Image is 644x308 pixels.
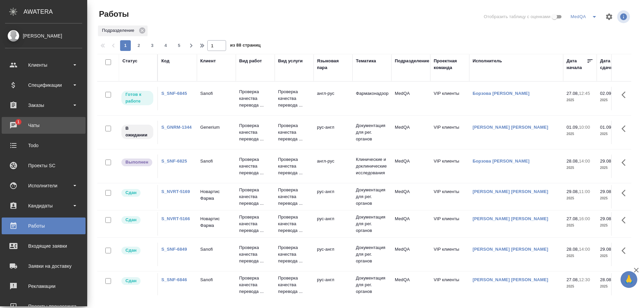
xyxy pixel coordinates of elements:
div: Исполнитель назначен, приступать к работе пока рано [121,124,154,140]
p: Выполнен [125,159,148,166]
div: Дата начала [567,58,587,71]
p: Проверка качества перевода ... [239,214,271,234]
td: VIP клиенты [430,155,469,178]
div: Менеджер проверил работу исполнителя, передает ее на следующий этап [121,215,154,225]
td: рус-англ [314,121,353,144]
p: Sanofi [200,90,232,97]
p: Новартис Фарма [200,215,232,229]
p: 2025 [567,283,593,290]
td: VIP клиенты [430,87,469,110]
p: 10:00 [579,125,590,130]
p: Документация для рег. органов [356,122,388,142]
p: 2025 [600,283,627,290]
button: 5 [174,40,184,51]
p: 11:00 [579,189,590,194]
td: VIP клиенты [430,273,469,297]
div: Статус [122,58,138,64]
div: Спецификации [5,80,82,90]
td: VIP клиенты [430,243,469,266]
span: Отобразить таблицу с оценками [484,13,550,20]
a: S_GNRM-1344 [161,125,192,130]
div: Тематика [356,58,376,64]
td: рус-англ [314,273,353,297]
td: рус-англ [314,243,353,266]
div: Todo [5,140,82,150]
button: Здесь прячутся важные кнопки [618,87,634,103]
p: 29.08, [567,189,579,194]
div: Проектная команда [434,58,466,71]
p: Проверка качества перевода ... [239,244,271,264]
div: Менеджер проверил работу исполнителя, передает ее на следующий этап [121,188,154,197]
div: Заказы [5,100,82,110]
p: 2025 [600,131,627,137]
p: 14:00 [579,159,590,164]
div: Клиенты [5,60,82,70]
span: из 88 страниц [230,41,261,51]
button: 4 [160,40,171,51]
p: 02.09, [600,91,612,96]
a: Рекламации [2,278,86,295]
p: Проверка качества перевода ... [239,122,271,142]
button: Здесь прячутся важные кнопки [618,243,634,259]
td: MedQA [391,185,430,208]
p: 27.08, [567,216,579,221]
div: Кандидаты [5,201,82,211]
button: 🙏 [621,271,637,288]
td: MedQA [391,87,430,110]
a: [PERSON_NAME] [PERSON_NAME] [473,277,548,282]
p: 28.08, [567,247,579,252]
button: Здесь прячутся важные кнопки [618,155,634,171]
td: MedQA [391,243,430,266]
p: 29.08, [600,159,612,164]
p: Проверка качества перевода ... [278,88,310,109]
p: 28.08, [600,277,612,282]
div: Чаты [5,120,82,130]
span: Работы [97,9,129,19]
div: Заявки на доставку [5,261,82,271]
p: 2025 [567,131,593,137]
div: Менеджер проверил работу исполнителя, передает ее на следующий этап [121,276,154,286]
td: рус-англ [314,185,353,208]
p: Сдан [125,278,137,284]
span: Настроить таблицу [601,9,617,25]
button: 3 [147,40,158,51]
p: Проверка качества перевода ... [278,214,310,234]
td: VIP клиенты [430,212,469,236]
p: 2025 [567,165,593,171]
td: MedQA [391,212,430,236]
p: 27.08, [567,91,579,96]
a: [PERSON_NAME] [PERSON_NAME] [473,125,548,130]
p: 2025 [567,222,593,229]
a: Todo [2,137,86,154]
p: 27.08, [567,277,579,282]
p: В ожидании [125,125,149,138]
p: 2025 [600,195,627,202]
div: Дата сдачи [600,58,620,71]
p: 29.08, [600,216,612,221]
span: 4 [160,42,171,49]
p: Проверка качества перевода ... [239,88,271,109]
div: split button [569,11,601,22]
div: Исполнитель [473,58,502,64]
div: Исполнитель завершил работу [121,158,154,167]
p: Проверка качества перевода ... [278,156,310,176]
a: Проекты SC [2,157,86,174]
a: Заявки на доставку [2,258,86,274]
p: Сдан [125,247,137,254]
p: 2025 [567,195,593,202]
div: Код [161,58,169,64]
p: 29.08, [600,247,612,252]
td: MedQA [391,121,430,144]
a: S_SNF-6825 [161,159,187,164]
div: AWATERA [23,5,87,18]
span: 2 [133,42,144,49]
p: Проверка качества перевода ... [239,156,271,176]
p: Sanofi [200,158,232,165]
p: Документация для рег. органов [356,214,388,234]
span: Посмотреть информацию [617,10,631,23]
p: 2025 [600,97,627,104]
div: Работы [5,221,82,231]
p: Проверка качества перевода ... [239,187,271,207]
button: 2 [133,40,144,51]
div: Вид работ [239,58,262,64]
